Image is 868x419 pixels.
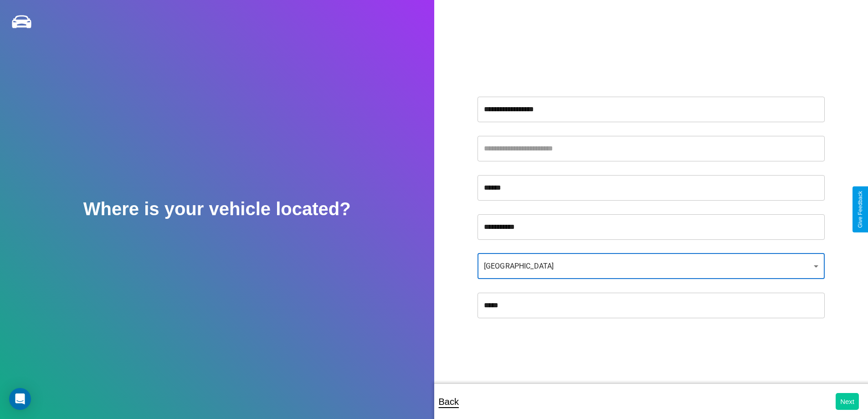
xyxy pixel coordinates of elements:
[439,393,459,410] p: Back
[83,199,351,219] h2: Where is your vehicle located?
[478,253,825,279] div: [GEOGRAPHIC_DATA]
[836,393,859,410] button: Next
[857,191,863,228] div: Give Feedback
[9,388,31,410] div: Open Intercom Messenger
